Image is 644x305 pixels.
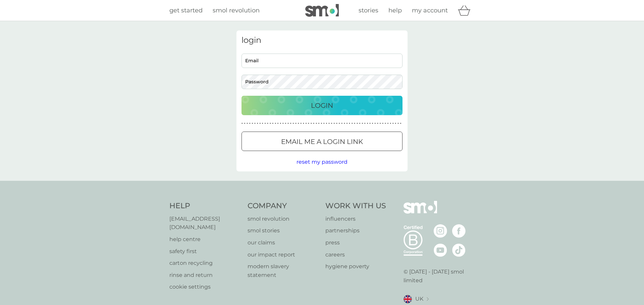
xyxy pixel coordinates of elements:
[385,122,386,125] p: ●
[352,122,353,125] p: ●
[458,4,475,17] div: basket
[241,96,402,115] button: Login
[375,122,376,125] p: ●
[244,122,246,125] p: ●
[325,262,386,271] p: hygiene poverty
[325,226,386,235] a: partnerships
[293,122,294,125] p: ●
[248,226,319,235] a: smol stories
[427,297,429,301] img: select a new location
[415,295,423,303] span: UK
[306,122,307,125] p: ●
[169,271,241,280] a: rinse and return
[326,122,327,125] p: ●
[300,122,302,125] p: ●
[434,224,447,238] img: visit the smol Instagram page
[270,122,271,125] p: ●
[249,122,251,125] p: ●
[367,122,368,125] p: ●
[364,122,366,125] p: ●
[412,6,448,15] a: my account
[359,122,361,125] p: ●
[248,238,319,247] a: our claims
[311,122,312,125] p: ●
[295,122,297,125] p: ●
[362,122,363,125] p: ●
[213,6,260,15] a: smol revolution
[388,7,402,14] span: help
[169,215,241,232] a: [EMAIL_ADDRESS][DOMAIN_NAME]
[241,132,402,151] button: Email me a login link
[331,122,332,125] p: ●
[280,122,281,125] p: ●
[169,201,241,211] h4: Help
[387,122,389,125] p: ●
[169,7,203,14] span: get started
[259,122,261,125] p: ●
[297,159,347,165] span: reset my password
[359,7,378,14] span: stories
[248,215,319,223] a: smol revolution
[298,122,299,125] p: ●
[404,268,475,285] p: © [DATE] - [DATE] smol limited
[318,122,320,125] p: ●
[357,122,358,125] p: ●
[257,122,258,125] p: ●
[349,122,350,125] p: ●
[392,122,394,125] p: ●
[434,243,447,257] img: visit the smol Youtube page
[382,122,383,125] p: ●
[369,122,371,125] p: ●
[247,122,248,125] p: ●
[336,122,337,125] p: ●
[287,122,289,125] p: ●
[248,262,319,279] a: modern slavery statement
[281,136,363,147] p: Email me a login link
[290,122,291,125] p: ●
[395,122,396,125] p: ●
[169,6,203,15] a: get started
[285,122,286,125] p: ●
[241,122,243,125] p: ●
[334,122,335,125] p: ●
[452,243,466,257] img: visit the smol Tiktok page
[354,122,356,125] p: ●
[325,215,386,223] a: influencers
[252,122,253,125] p: ●
[265,122,266,125] p: ●
[248,201,319,211] h4: Company
[346,122,348,125] p: ●
[325,250,386,259] a: careers
[325,201,386,211] h4: Work With Us
[277,122,279,125] p: ●
[344,122,345,125] p: ●
[275,122,276,125] p: ●
[404,295,412,303] img: UK flag
[328,122,330,125] p: ●
[397,122,399,125] p: ●
[323,122,325,125] p: ●
[169,235,241,244] a: help centre
[341,122,342,125] p: ●
[169,283,241,291] a: cookie settings
[313,122,315,125] p: ●
[169,247,241,256] p: safety first
[325,238,386,247] a: press
[412,7,448,14] span: my account
[400,122,401,125] p: ●
[359,6,378,15] a: stories
[305,4,339,17] img: smol
[248,250,319,259] a: our impact report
